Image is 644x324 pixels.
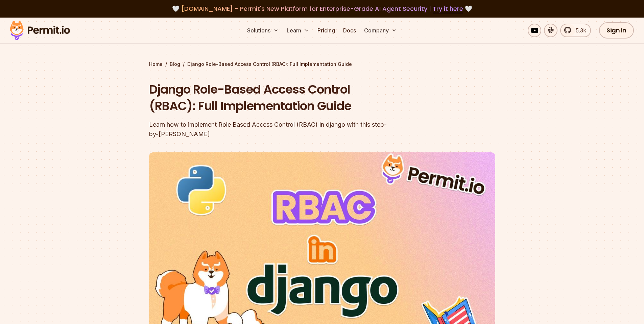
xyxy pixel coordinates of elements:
[170,61,180,68] a: Blog
[599,22,634,39] a: Sign In
[433,4,463,13] a: Try it here
[244,24,281,37] button: Solutions
[572,26,586,34] span: 5.3k
[149,61,495,68] div: / /
[284,24,312,37] button: Learn
[361,24,400,37] button: Company
[149,81,409,115] h1: Django Role-Based Access Control (RBAC): Full Implementation Guide
[181,4,463,13] span: [DOMAIN_NAME] - Permit's New Platform for Enterprise-Grade AI Agent Security |
[149,120,409,139] div: Learn how to implement Role Based Access Control (RBAC) in django with this step-by-[PERSON_NAME]
[340,24,359,37] a: Docs
[16,4,628,14] div: 🤍 🤍
[149,61,163,68] a: Home
[7,19,73,42] img: Permit logo
[560,24,591,37] a: 5.3k
[315,24,338,37] a: Pricing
